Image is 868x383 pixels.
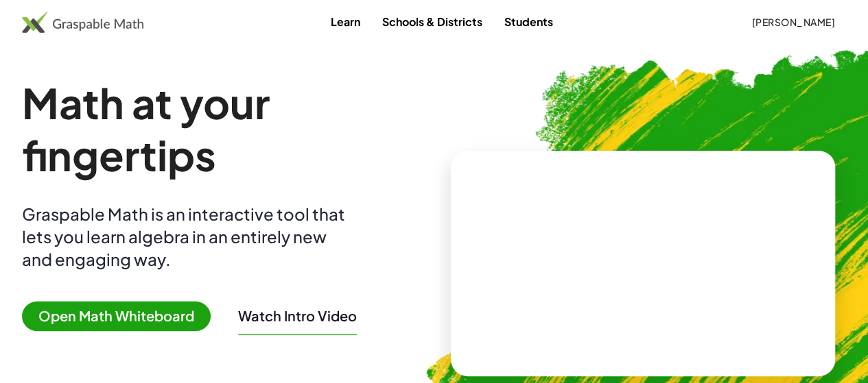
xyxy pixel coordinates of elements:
[22,77,429,181] h1: Math at your fingertips
[540,212,746,314] video: What is this? This is dynamic math notation. Dynamic math notation plays a central role in how Gr...
[22,310,222,324] a: Open Math Whiteboard
[751,16,835,28] span: [PERSON_NAME]
[22,301,211,331] span: Open Math Whiteboard
[22,203,351,271] div: Graspable Math is an interactive tool that lets you learn algebra in an entirely new and engaging...
[238,307,357,325] button: Watch Intro Video
[740,10,846,34] button: [PERSON_NAME]
[493,9,564,34] a: Students
[320,9,371,34] a: Learn
[371,9,493,34] a: Schools & Districts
